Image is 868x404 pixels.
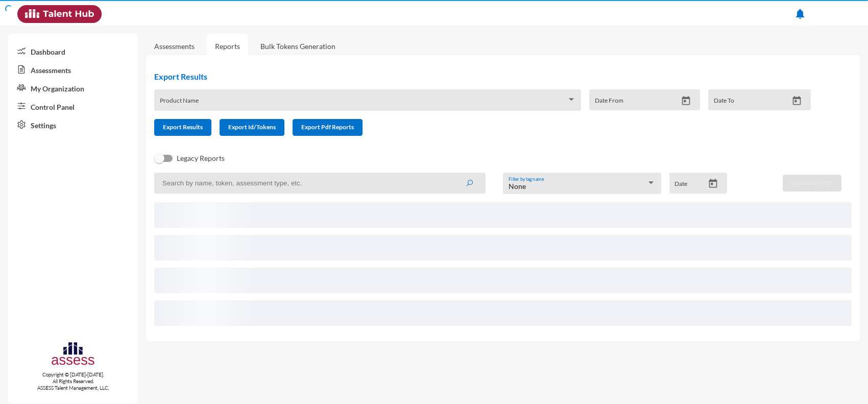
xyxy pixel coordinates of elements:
a: Dashboard [8,42,138,60]
button: Export Results [154,119,211,136]
button: Open calendar [704,178,722,189]
button: Open calendar [677,96,695,106]
p: Copyright © [DATE]-[DATE]. All Rights Reserved. ASSESS Talent Management, LLC. [8,371,138,391]
span: Export Id/Tokens [228,123,276,131]
button: Export Id/Tokens [220,119,284,136]
span: Download PDF [791,179,833,186]
button: Export Pdf Reports [293,119,363,136]
mat-icon: notifications [794,8,806,20]
a: Assessments [154,42,195,51]
button: Download PDF [783,175,841,192]
a: My Organization [8,79,138,97]
button: Open calendar [788,96,806,106]
a: Reports [207,34,248,59]
a: Control Panel [8,97,138,115]
img: assesscompany-logo.png [51,341,96,369]
input: Search by name, token, assessment type, etc. [154,173,486,194]
a: Assessments [8,60,138,79]
a: Settings [8,115,138,134]
a: Bulk Tokens Generation [252,34,344,59]
span: Export Results [163,123,203,131]
h2: Export Results [154,72,819,81]
span: Legacy Reports [177,152,225,164]
span: None [509,182,526,191]
span: Export Pdf Reports [301,123,354,131]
